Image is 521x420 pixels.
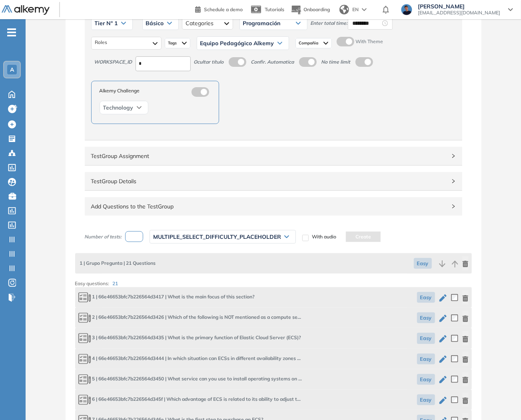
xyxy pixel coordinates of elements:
[339,5,349,14] img: world
[78,354,302,364] span: In which situation can ECSs in different availability zones (AZs) still work properly?
[417,292,435,303] span: Easy
[194,58,224,66] span: Ocultar título
[417,374,435,385] span: Easy
[356,38,383,46] span: With Theme
[103,104,134,111] span: Technology
[312,233,336,240] span: With audio
[78,394,302,405] span: Which advantage of ECS is related to its ability to adjust the number of ECSs in an AS group base...
[451,179,456,184] span: right
[78,260,156,267] span: 21 Questions
[323,40,328,46] img: Arrow icon
[352,6,359,13] span: EN
[204,6,243,12] span: Schedule a demo
[265,6,284,12] span: Tutorials
[303,6,330,12] span: Onboarding
[100,87,140,97] span: Alkemy Challenge
[243,20,281,26] span: Programación
[417,394,435,405] span: Easy
[321,58,351,66] span: No time limit
[85,233,122,240] span: Number of tests:
[200,40,274,46] span: Equipo Pedagógico Alkemy
[78,333,301,344] span: What is the primary function of Elastic Cloud Server (ECS)?
[165,38,190,48] div: Tags
[85,172,462,190] div: TestGroup Details
[451,154,456,158] span: right
[346,232,381,242] button: Create
[417,312,435,323] span: Easy
[251,58,294,66] span: Confir. Automatica
[291,1,330,18] button: Onboarding
[7,32,16,33] i: -
[91,152,446,160] span: TestGroup Assignment
[417,354,435,364] span: Easy
[91,177,446,186] span: TestGroup Details
[362,8,367,11] img: arrow
[95,20,118,26] span: Tier N° 1
[418,3,500,10] span: [PERSON_NAME]
[146,20,164,26] span: Básico
[414,258,432,269] span: Easy
[195,4,243,14] a: Schedule a demo
[113,280,118,286] span: 21
[78,312,302,323] span: Which of the following is NOT mentioned as a compute service offered by Huawei Cloud?
[153,234,281,240] span: MULTIPLE_SELECT_DIFFICULTY_PLACEHOLDER
[78,374,302,385] span: What service can you use to install operating systems on ECSs or use private images to create ECS...
[299,40,320,46] span: Compañia
[75,280,122,287] p: Easy questions:
[91,202,446,211] span: Add Questions to the TestGroup
[85,197,462,216] div: Add Questions to the TestGroup
[295,38,332,48] div: Compañia
[85,147,462,165] div: TestGroup Assignment
[417,333,435,344] span: Easy
[94,58,132,66] span: WORKSPACE_ID
[168,40,179,46] span: Tags
[182,40,187,46] img: Arrow icon
[10,66,14,73] span: A
[78,292,255,303] span: What is the main focus of this section?
[2,5,50,15] img: Logo
[311,20,348,27] span: Enter total time:
[451,204,456,209] span: right
[418,10,500,16] span: [EMAIL_ADDRESS][DOMAIN_NAME]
